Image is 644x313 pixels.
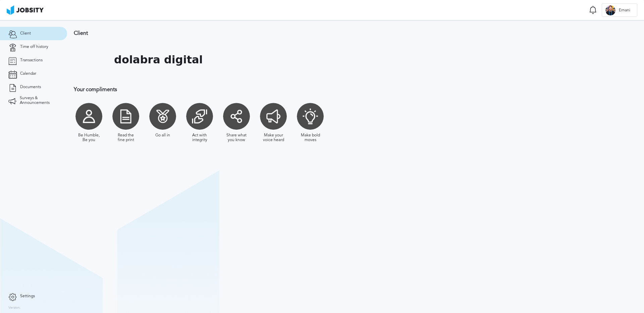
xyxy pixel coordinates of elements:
img: ab4bad089aa723f57921c736e9817d99.png [7,5,44,15]
h3: Client [74,30,438,36]
span: Surveys & Announcements [20,96,59,105]
div: Share what you know [225,133,248,142]
span: Time off history [20,45,48,49]
span: Ernani [615,8,634,13]
span: Documents [20,85,41,89]
div: Go all in [155,133,170,138]
span: Client [20,31,31,36]
h3: Your compliments [74,86,438,92]
span: Settings [20,294,35,299]
div: Act with integrity [188,133,211,142]
span: Calendar [20,71,36,76]
label: Version: [8,306,21,310]
div: Read the fine print [114,133,138,142]
span: Transactions [20,58,43,63]
div: Be Humble, Be you [77,133,101,142]
div: Make your voice heard [262,133,285,142]
div: E [605,5,615,15]
div: Make bold moves [299,133,322,142]
button: EErnani [602,3,637,17]
h1: dolabra digital [114,54,203,66]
